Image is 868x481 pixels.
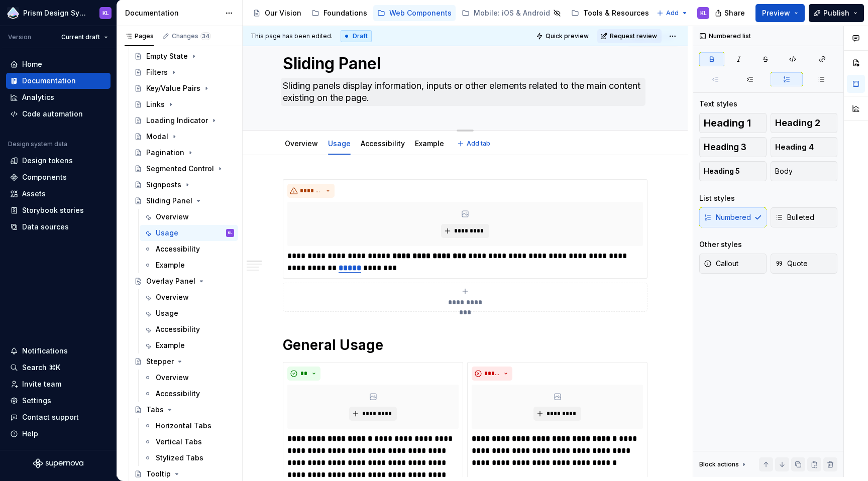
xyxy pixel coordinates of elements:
[22,76,76,86] div: Documentation
[125,8,220,18] div: Documentation
[283,336,647,354] h1: General Usage
[249,5,305,21] a: Our Vision
[533,29,593,43] button: Quick preview
[156,244,200,254] div: Accessibility
[710,4,751,22] button: Share
[775,142,814,152] span: Heading 4
[146,115,208,126] div: Loading Indicator
[8,33,31,41] div: Version
[699,113,767,133] button: Heading 1
[140,225,238,241] a: UsageKL
[251,32,333,40] span: This page has been edited.
[341,30,372,42] div: Draft
[415,139,444,148] a: Example
[699,239,742,250] div: Other styles
[458,5,565,21] a: Mobile: iOS & Android
[6,393,111,409] a: Settings
[130,80,238,96] a: Key/Value Pairs
[6,376,111,392] a: Invite team
[156,260,185,270] div: Example
[700,9,707,17] div: KL
[771,254,838,274] button: Quote
[140,257,238,273] a: Example
[6,186,111,202] a: Assets
[699,460,739,468] div: Block actions
[140,337,238,353] a: Example
[775,166,793,176] span: Body
[328,139,351,148] a: Usage
[140,305,238,321] a: Usage
[156,308,178,318] div: Usage
[130,64,238,80] a: Filters
[156,389,200,399] div: Accessibility
[172,32,211,40] div: Changes
[146,405,164,415] div: Tabs
[775,118,820,128] span: Heading 2
[699,193,735,203] div: List styles
[597,29,662,43] button: Request review
[156,453,203,463] div: Stylized Tabs
[6,56,111,72] a: Home
[22,429,38,439] div: Help
[6,73,111,89] a: Documentation
[22,396,51,406] div: Settings
[146,132,168,142] div: Modal
[140,289,238,305] a: Overview
[102,9,109,17] div: KL
[411,133,448,154] div: Example
[130,402,238,418] a: Tabs
[130,112,238,129] a: Loading Indicator
[281,78,645,106] textarea: Sliding panels display information, inputs or other elements related to the main content existing...
[22,109,83,119] div: Code automation
[146,164,214,174] div: Segmented Control
[610,32,657,40] span: Request review
[357,133,409,154] div: Accessibility
[156,292,189,302] div: Overview
[130,145,238,161] a: Pagination
[140,209,238,225] a: Overview
[323,8,367,18] div: Foundations
[156,340,185,350] div: Example
[146,180,181,190] div: Signposts
[146,356,174,367] div: Stepper
[200,32,211,40] span: 34
[156,324,200,334] div: Accessibility
[33,458,83,468] svg: Supernova Logo
[6,153,111,169] a: Design tokens
[156,212,189,222] div: Overview
[666,9,679,17] span: Add
[775,212,814,222] span: Bulleted
[146,67,168,77] div: Filters
[7,7,19,19] img: 106765b7-6fc4-4b5d-8be0-32f944830029.png
[6,202,111,218] a: Storybook stories
[57,30,113,44] button: Current draft
[146,469,171,479] div: Tooltip
[228,228,232,238] div: KL
[140,434,238,450] a: Vertical Tabs
[130,161,238,177] a: Segmented Control
[583,8,649,18] div: Tools & Resources
[156,421,211,431] div: Horizontal Tabs
[704,166,740,176] span: Heading 5
[6,426,111,442] button: Help
[140,450,238,466] a: Stylized Tabs
[699,161,767,181] button: Heading 5
[130,353,238,370] a: Stepper
[389,8,452,18] div: Web Components
[704,142,746,152] span: Heading 3
[23,8,87,18] div: Prism Design System
[130,129,238,145] a: Modal
[146,51,188,61] div: Empty State
[140,321,238,337] a: Accessibility
[704,259,738,269] span: Callout
[771,137,838,157] button: Heading 4
[6,343,111,359] button: Notifications
[6,359,111,376] button: Search ⌘K
[6,89,111,105] a: Analytics
[140,241,238,257] a: Accessibility
[156,228,178,238] div: Usage
[146,148,184,158] div: Pagination
[771,113,838,133] button: Heading 2
[281,133,322,154] div: Overview
[771,207,838,227] button: Bulleted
